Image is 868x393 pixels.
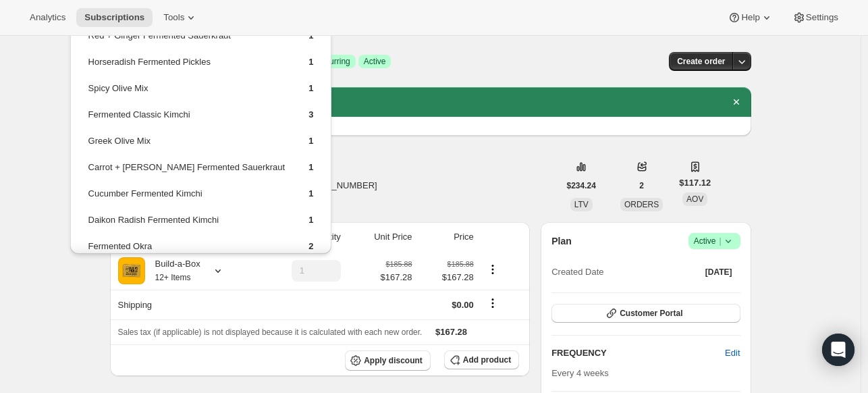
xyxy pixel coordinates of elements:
[421,271,474,284] span: $167.28
[364,56,386,67] span: Active
[559,176,604,195] button: $234.24
[76,8,153,27] button: Subscriptions
[145,257,200,284] div: Build-a-Box
[694,234,735,248] span: Active
[551,234,572,248] h2: Plan
[364,355,423,366] span: Apply discount
[88,81,286,106] td: Spicy Olive Mix
[308,162,313,172] span: 1
[447,260,474,268] small: $185.88
[784,8,846,27] button: Settings
[308,188,313,199] span: 1
[574,200,589,209] span: LTV
[727,93,746,111] button: Dismiss notification
[679,176,711,190] span: $117.12
[155,273,191,282] small: 12+ Items
[463,355,511,365] span: Add product
[720,8,781,27] button: Help
[88,107,286,132] td: Fermented Classic Kimchi
[620,308,682,319] span: Customer Portal
[741,12,759,23] span: Help
[551,346,725,360] h2: FREQUENCY
[822,334,855,366] div: Open Intercom Messenger
[155,8,206,27] button: Tools
[435,327,467,337] span: $167.28
[806,12,838,23] span: Settings
[452,300,474,310] span: $0.00
[482,262,504,277] button: Product actions
[88,186,286,211] td: Cucumber Fermented Kimchi
[567,180,596,191] span: $234.24
[30,12,65,23] span: Analytics
[88,213,286,238] td: Daikon Radish Fermented Kimchi
[717,342,748,364] button: Edit
[719,236,721,246] span: |
[110,290,256,319] th: Shipping
[686,194,703,204] span: AOV
[88,239,286,264] td: Fermented Okra
[697,263,740,282] button: [DATE]
[345,350,431,371] button: Apply discount
[88,28,286,53] td: Red + Ginger Fermented Sauerkraut
[308,109,313,120] span: 3
[308,136,313,146] span: 1
[88,55,286,80] td: Horseradish Fermented Pickles
[725,346,740,360] span: Edit
[416,222,478,252] th: Price
[308,83,313,93] span: 1
[551,265,603,279] span: Created Date
[381,271,412,284] span: $167.28
[118,327,423,337] span: Sales tax (if applicable) is not displayed because it is calculated with each new order.
[482,296,504,311] button: Shipping actions
[22,8,74,27] button: Analytics
[308,241,313,251] span: 2
[551,368,609,378] span: Every 4 weeks
[84,12,144,23] span: Subscriptions
[677,56,725,67] span: Create order
[705,267,732,278] span: [DATE]
[639,180,644,191] span: 2
[624,200,659,209] span: ORDERS
[385,260,412,268] small: $185.88
[308,215,313,225] span: 1
[631,176,652,195] button: 2
[444,350,519,369] button: Add product
[308,57,313,67] span: 1
[669,52,733,71] button: Create order
[88,160,286,185] td: Carrot + [PERSON_NAME] Fermented Sauerkraut
[551,304,740,323] button: Customer Portal
[88,134,286,159] td: Greek Olive Mix
[163,12,184,23] span: Tools
[345,222,416,252] th: Unit Price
